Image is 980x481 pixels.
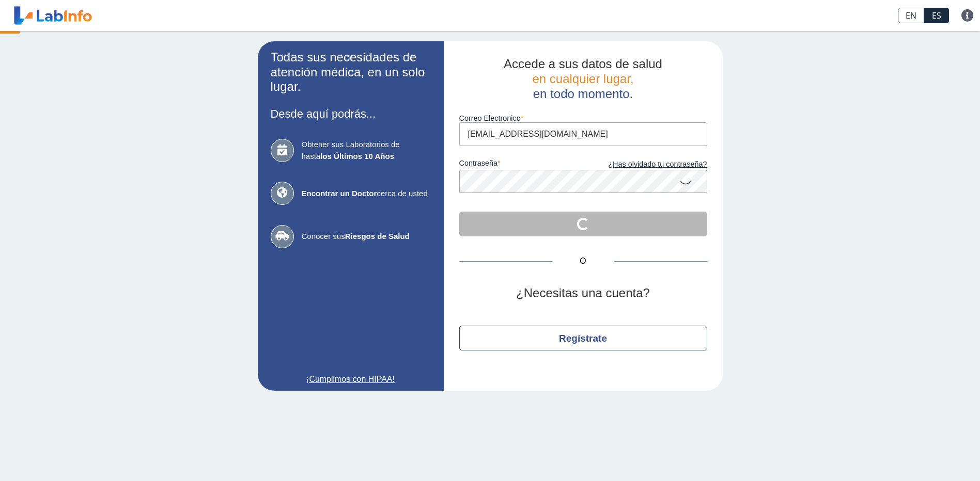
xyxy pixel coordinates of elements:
[533,87,633,101] span: en todo momento.
[302,139,431,162] span: Obtener sus Laboratorios de hasta
[271,50,431,94] h2: Todas sus necesidades de atención médica, en un solo lugar.
[924,8,949,23] a: ES
[302,188,431,200] span: cerca de usted
[345,232,410,241] b: Riesgos de Salud
[271,107,431,120] h3: Desde aquí podrás...
[459,286,707,301] h2: ¿Necesitas una cuenta?
[302,189,377,198] b: Encontrar un Doctor
[504,57,662,71] span: Accede a sus datos de salud
[583,159,707,170] a: ¿Has olvidado tu contraseña?
[271,373,431,386] a: ¡Cumplimos con HIPAA!
[459,114,707,122] label: Correo Electronico
[302,231,431,243] span: Conocer sus
[459,159,583,170] label: contraseña
[898,8,924,23] a: EN
[459,326,707,350] button: Regístrate
[552,255,614,267] span: O
[320,152,394,161] b: los Últimos 10 Años
[532,72,633,86] span: en cualquier lugar,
